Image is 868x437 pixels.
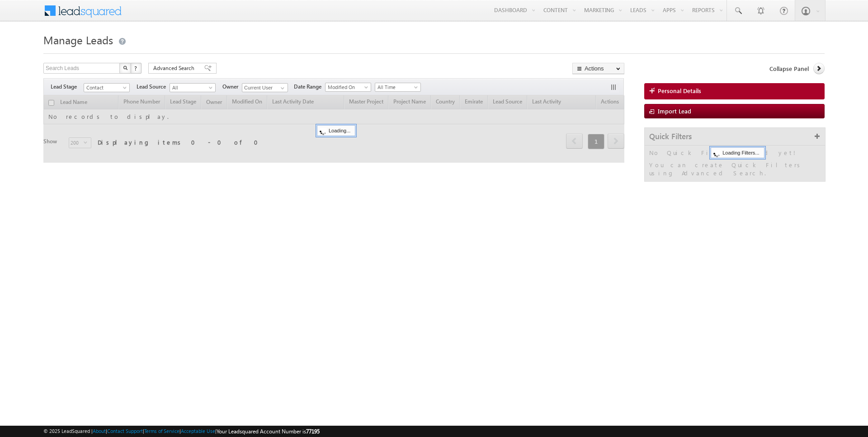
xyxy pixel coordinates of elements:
a: About [93,428,106,434]
input: Type to Search [242,83,288,92]
span: Owner [222,83,242,91]
span: Import Lead [658,107,691,115]
span: Date Range [294,83,325,91]
span: Personal Details [658,87,701,95]
span: All [170,84,213,92]
a: All [170,83,216,92]
button: Actions [572,63,624,74]
a: Terms of Service [144,428,179,434]
button: ? [131,63,142,74]
a: Contact [84,83,130,92]
span: ? [134,64,138,72]
span: Your Leadsquared Account Number is [217,428,320,435]
a: Modified On [325,83,371,92]
div: Loading... [317,125,355,136]
span: Lead Source [137,83,170,91]
span: Contact [84,84,127,92]
span: Modified On [325,83,368,91]
a: Acceptable Use [181,428,215,434]
a: Personal Details [644,83,825,99]
span: Lead Stage [51,83,84,91]
span: Collapse Panel [769,65,809,73]
span: Manage Leads [43,33,113,47]
div: Loading Filters... [711,147,764,158]
a: Show All Items [276,84,287,93]
span: © 2025 LeadSquared | | | | | [43,427,320,436]
span: Advanced Search [153,64,197,72]
span: All Time [375,83,418,91]
a: Contact Support [107,428,143,434]
a: All Time [375,83,421,92]
img: Search [123,66,127,70]
span: 77195 [306,428,320,435]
